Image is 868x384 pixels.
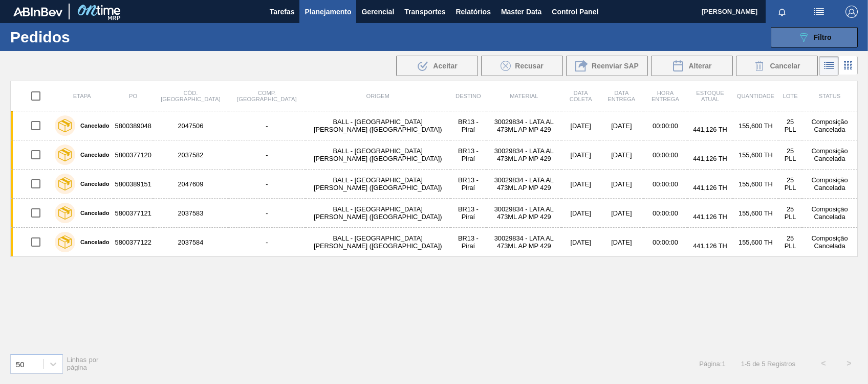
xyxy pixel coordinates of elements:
[153,199,228,228] td: 2037583
[736,56,818,76] button: Cancelar
[228,228,306,257] td: -
[561,228,600,257] td: [DATE]
[16,359,25,368] div: 50
[699,360,725,368] span: Página : 1
[819,56,839,76] div: Visão em Lista
[643,140,688,170] td: 00:00:00
[73,93,91,99] span: Etapa
[153,170,228,199] td: 2047609
[11,228,858,257] a: Cancelado58003771222037584-BALL - [GEOGRAPHIC_DATA][PERSON_NAME] ([GEOGRAPHIC_DATA])BR13 - Piraí3...
[114,228,153,257] td: 5800377122
[13,7,62,16] img: TNhmsLtSVTkK8tSr43FrP2fwEKptu5GPRR3wAAAABJRU5ErkJggg==
[652,90,679,102] span: Hora Entrega
[75,210,110,216] label: Cancelado
[733,111,778,140] td: 155,600 TH
[515,62,543,70] span: Recusar
[306,111,450,140] td: BALL - [GEOGRAPHIC_DATA][PERSON_NAME] ([GEOGRAPHIC_DATA])
[570,90,592,102] span: Data coleta
[11,170,858,199] a: Cancelado58003891512047609-BALL - [GEOGRAPHIC_DATA][PERSON_NAME] ([GEOGRAPHIC_DATA])BR13 - Piraí3...
[839,56,858,76] div: Visão em Cards
[306,140,450,170] td: BALL - [GEOGRAPHIC_DATA][PERSON_NAME] ([GEOGRAPHIC_DATA])
[819,93,840,99] span: Status
[778,199,802,228] td: 25 PLL
[737,93,774,99] span: Quantidade
[153,111,228,140] td: 2047506
[404,6,445,18] span: Transportes
[366,93,389,99] span: Origem
[783,93,797,99] span: Lote
[306,199,450,228] td: BALL - [GEOGRAPHIC_DATA][PERSON_NAME] ([GEOGRAPHIC_DATA])
[733,228,778,257] td: 155,600 TH
[814,33,832,41] span: Filtro
[733,170,778,199] td: 155,600 TH
[450,170,486,199] td: BR13 - Piraí
[450,199,486,228] td: BR13 - Piraí
[561,199,600,228] td: [DATE]
[643,199,688,228] td: 00:00:00
[688,62,711,70] span: Alterar
[741,360,795,368] span: 1 - 5 de 5 Registros
[778,140,802,170] td: 25 PLL
[510,93,538,99] span: Material
[396,56,478,76] div: Aceitar
[766,5,798,19] button: Notificações
[693,213,727,221] span: 441,126 TH
[153,140,228,170] td: 2037582
[643,111,688,140] td: 00:00:00
[306,170,450,199] td: BALL - [GEOGRAPHIC_DATA][PERSON_NAME] ([GEOGRAPHIC_DATA])
[228,140,306,170] td: -
[455,6,490,18] span: Relatórios
[433,62,457,70] span: Aceitar
[237,90,296,102] span: Comp. [GEOGRAPHIC_DATA]
[607,90,635,102] span: Data Entrega
[161,90,220,102] span: Cód. [GEOGRAPHIC_DATA]
[481,56,563,76] div: Recusar
[733,140,778,170] td: 155,600 TH
[486,199,561,228] td: 30029834 - LATA AL 473ML AP MP 429
[11,111,858,140] a: Cancelado58003890482047506-BALL - [GEOGRAPHIC_DATA][PERSON_NAME] ([GEOGRAPHIC_DATA])BR13 - Piraí3...
[651,56,733,76] div: Alterar Pedido
[845,6,858,18] img: Logout
[733,199,778,228] td: 155,600 TH
[11,140,858,170] a: Cancelado58003771202037582-BALL - [GEOGRAPHIC_DATA][PERSON_NAME] ([GEOGRAPHIC_DATA])BR13 - Piraí3...
[802,140,858,170] td: Composição Cancelada
[566,56,648,76] div: Reenviar SAP
[600,111,643,140] td: [DATE]
[592,62,639,70] span: Reenviar SAP
[114,140,153,170] td: 5800377120
[552,6,598,18] span: Control Panel
[129,93,137,99] span: PO
[67,356,99,371] span: Linhas por página
[450,140,486,170] td: BR13 - Piraí
[778,111,802,140] td: 25 PLL
[501,6,541,18] span: Master Data
[696,90,724,102] span: Estoque atual
[836,351,862,376] button: >
[450,228,486,257] td: BR13 - Piraí
[600,170,643,199] td: [DATE]
[600,228,643,257] td: [DATE]
[561,170,600,199] td: [DATE]
[486,140,561,170] td: 30029834 - LATA AL 473ML AP MP 429
[802,170,858,199] td: Composição Cancelada
[486,111,561,140] td: 30029834 - LATA AL 473ML AP MP 429
[228,170,306,199] td: -
[114,199,153,228] td: 5800377121
[486,228,561,257] td: 30029834 - LATA AL 473ML AP MP 429
[693,155,727,162] span: 441,126 TH
[455,93,481,99] span: Destino
[651,56,733,76] button: Alterar
[361,6,394,18] span: Gerencial
[486,170,561,199] td: 30029834 - LATA AL 473ML AP MP 429
[11,199,858,228] a: Cancelado58003771212037583-BALL - [GEOGRAPHIC_DATA][PERSON_NAME] ([GEOGRAPHIC_DATA])BR13 - Piraí3...
[811,351,836,376] button: <
[153,228,228,257] td: 2037584
[802,228,858,257] td: Composição Cancelada
[736,56,818,76] div: Cancelar Pedidos em Massa
[75,152,110,158] label: Cancelado
[770,62,800,70] span: Cancelar
[600,140,643,170] td: [DATE]
[693,126,727,133] span: 441,126 TH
